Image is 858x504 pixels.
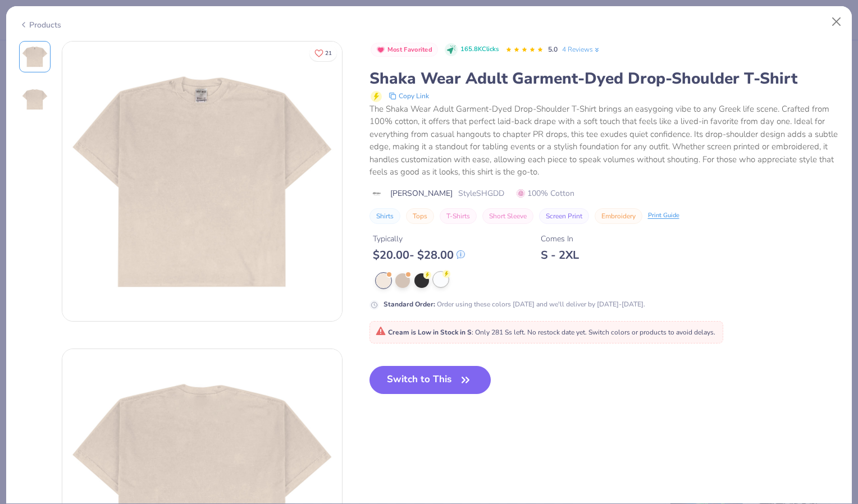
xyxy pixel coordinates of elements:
[505,41,544,59] div: 5.0 Stars
[309,45,337,61] button: Like
[541,248,579,262] div: S - 2XL
[371,43,439,57] button: Badge Button
[648,211,679,221] div: Print Guide
[369,189,385,198] img: brand logo
[369,68,839,89] div: Shaka Wear Adult Garment-Dyed Drop-Shoulder T-Shirt
[406,208,434,224] button: Tops
[376,45,385,54] img: Most Favorited sort
[62,42,342,321] img: Front
[325,51,332,56] span: 21
[369,366,491,394] button: Switch to This
[826,11,847,33] button: Close
[390,187,453,199] span: [PERSON_NAME]
[440,208,477,224] button: T-Shirts
[517,187,574,199] span: 100% Cotton
[458,187,504,199] span: Style SHGDD
[376,328,715,337] span: : Only 281 Ss left. No restock date yet. Switch colors or products to avoid delays.
[548,45,558,54] span: 5.0
[373,248,465,262] div: $ 20.00 - $ 28.00
[460,45,499,54] span: 165.8K Clicks
[562,44,601,54] a: 4 Reviews
[385,89,432,103] button: copy to clipboard
[482,208,533,224] button: Short Sleeve
[373,233,465,245] div: Typically
[19,19,61,31] div: Products
[595,208,642,224] button: Embroidery
[539,208,589,224] button: Screen Print
[21,86,48,113] img: Back
[369,103,839,178] div: The Shaka Wear Adult Garment-Dyed Drop-Shoulder T-Shirt brings an easygoing vibe to any Greek lif...
[541,233,579,245] div: Comes In
[384,299,645,309] div: Order using these colors [DATE] and we'll deliver by [DATE]-[DATE].
[387,47,432,53] span: Most Favorited
[384,300,435,309] strong: Standard Order :
[388,328,472,337] strong: Cream is Low in Stock in S
[21,43,48,70] img: Front
[369,208,400,224] button: Shirts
